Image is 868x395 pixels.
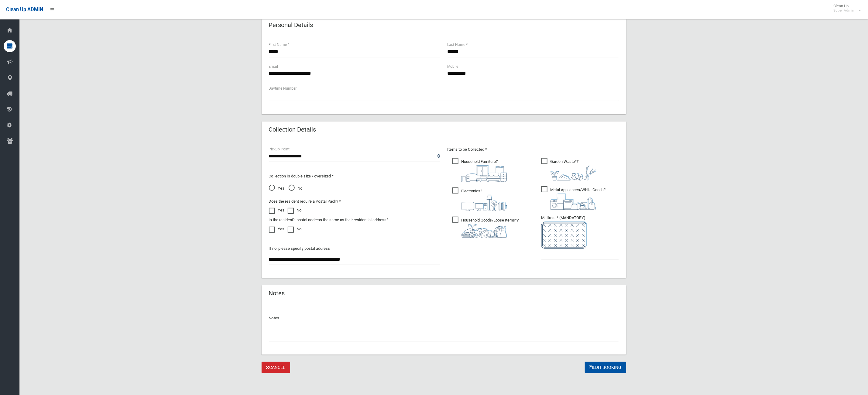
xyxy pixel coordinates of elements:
label: Yes [269,207,285,214]
img: 4fd8a5c772b2c999c83690221e5242e0.png [551,165,596,180]
p: Items to be Collected * [448,146,619,153]
span: Garden Waste* [541,158,596,180]
button: Edit Booking [585,362,626,373]
label: If no, please specify postal address [269,245,330,252]
label: No [288,225,302,233]
img: 394712a680b73dbc3d2a6a3a7ffe5a07.png [461,195,507,211]
span: Clean Up [830,4,860,13]
label: Is the resident's postal address the same as their residential address? [269,216,389,224]
img: 36c1b0289cb1767239cdd3de9e694f19.png [551,194,596,210]
i: ? [461,218,519,238]
label: Does the resident require a Postal Pack? * [269,198,341,205]
img: e7408bece873d2c1783593a074e5cb2f.png [541,222,587,249]
p: Notes [269,314,619,322]
header: Notes [262,287,292,299]
span: Household Furniture [452,158,507,182]
i: ? [551,159,596,180]
span: No [289,185,303,192]
span: Yes [269,185,285,192]
a: Cancel [262,362,290,373]
span: Clean Up ADMIN [6,7,43,12]
span: Electronics [452,187,507,211]
span: Metal Appliances/White Goods [541,186,606,210]
i: ? [461,159,507,182]
header: Personal Details [262,19,321,31]
p: Collection is double size / oversized * [269,173,440,180]
i: ? [551,187,606,210]
label: Yes [269,225,285,233]
i: ? [461,189,507,211]
span: Household Goods/Loose Items* [452,217,519,238]
img: b13cc3517677393f34c0a387616ef184.png [461,224,507,238]
label: No [288,207,302,214]
header: Collection Details [262,124,324,136]
span: Mattress* (MANDATORY) [541,215,619,249]
img: aa9efdbe659d29b613fca23ba79d85cb.png [461,165,507,182]
small: Super Admin [833,8,854,13]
